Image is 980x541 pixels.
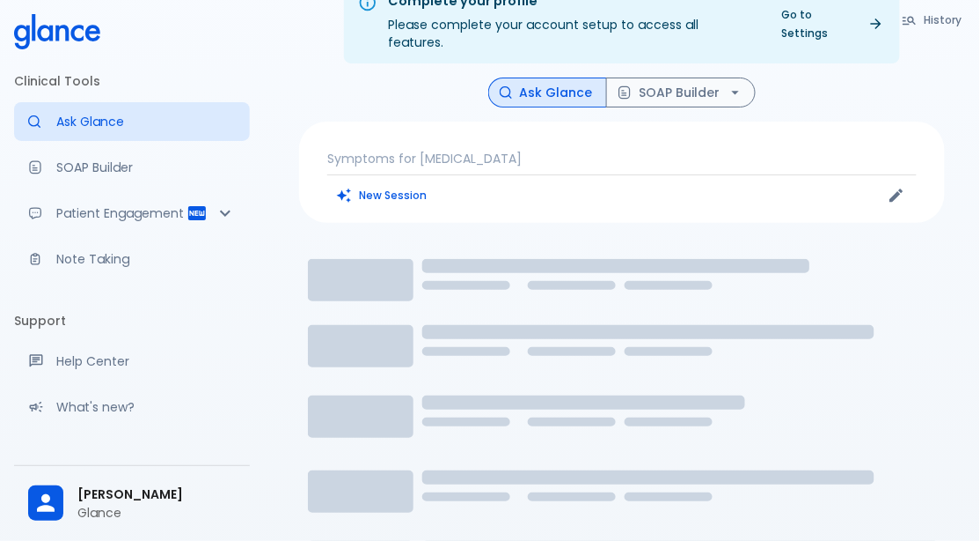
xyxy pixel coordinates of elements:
[56,113,236,130] p: Ask Glance
[327,182,437,208] button: Clears all inputs and results.
[56,398,236,416] p: What's new?
[771,2,893,46] a: Go to Settings
[56,352,236,370] p: Help Center
[56,204,186,222] p: Patient Engagement
[606,78,756,108] button: SOAP Builder
[14,148,250,187] a: Docugen: Compose a clinical documentation in seconds
[14,388,250,426] div: Recent updates and feature releases
[14,342,250,381] a: Get help from our support team
[77,504,236,522] p: Glance
[14,473,250,534] div: [PERSON_NAME]Glance
[56,250,236,268] p: Note Taking
[14,194,250,233] div: Patient Reports & Referrals
[77,485,236,504] span: [PERSON_NAME]
[56,159,236,176] p: SOAP Builder
[883,182,910,209] button: Edit
[488,78,607,108] button: Ask Glance
[14,102,250,141] a: Moramiz: Find ICD10AM codes instantly
[14,60,250,102] li: Clinical Tools
[327,150,917,167] p: Symptoms for [MEDICAL_DATA]
[14,240,250,278] a: Advanced note-taking
[893,7,973,33] button: History
[14,300,250,342] li: Support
